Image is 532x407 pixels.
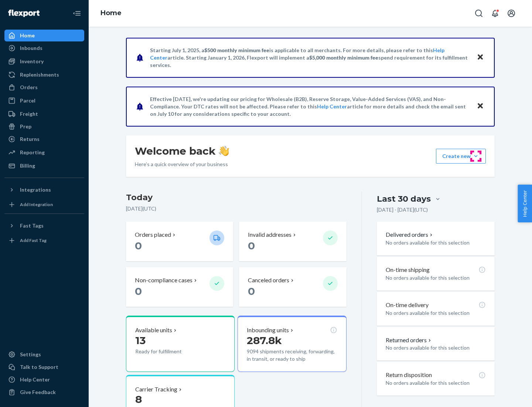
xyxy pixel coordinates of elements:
[20,388,56,396] div: Give Feedback
[20,222,44,229] div: Fast Tags
[135,144,229,158] h1: Welcome back
[4,184,84,196] button: Integrations
[135,348,204,355] p: Ready for fulfillment
[20,97,35,104] div: Parcel
[4,199,84,211] a: Add Integration
[20,135,40,143] div: Returns
[20,162,35,169] div: Billing
[135,239,142,252] span: 0
[4,386,84,398] button: Give Feedback
[20,201,53,208] div: Add Integration
[100,9,122,17] a: Home
[135,231,171,239] p: Orders placed
[377,193,431,205] div: Last 30 days
[4,374,84,386] a: Help Center
[4,361,84,373] a: Talk to Support
[20,186,51,194] div: Integrations
[386,336,433,344] button: Returned orders
[248,239,255,252] span: 0
[135,276,192,285] p: Non-compliance cases
[377,206,428,213] p: [DATE] - [DATE] ( UTC )
[20,351,41,358] div: Settings
[4,95,84,107] a: Parcel
[20,110,38,118] div: Freight
[247,326,289,334] p: Inbounding units
[135,385,177,394] p: Carrier Tracking
[488,6,502,21] button: Open notifications
[126,267,233,307] button: Non-compliance cases 0
[4,81,84,93] a: Orders
[20,44,42,52] div: Inbounds
[386,266,430,274] p: On-time shipping
[219,146,229,156] img: hand-wave emoji
[475,52,485,63] button: Close
[20,32,35,39] div: Home
[135,334,146,347] span: 13
[135,326,172,334] p: Available units
[135,161,229,168] p: Here’s a quick overview of your business
[239,267,346,307] button: Canceled orders 0
[20,58,44,65] div: Inventory
[4,30,84,41] a: Home
[150,95,470,118] p: Effective [DATE], we're updating our pricing for Wholesale (B2B), Reserve Storage, Value-Added Se...
[386,274,486,282] p: No orders available for this selection
[4,147,84,158] a: Reporting
[248,231,291,239] p: Invalid addresses
[4,235,84,246] a: Add Fast Tag
[126,316,235,372] button: Available units13Ready for fulfillment
[238,316,346,372] button: Inbounding units287.8k9094 shipments receiving, forwarding, in transit, or ready to ship
[475,101,485,112] button: Close
[4,160,84,172] a: Billing
[204,47,269,53] span: $500 monthly minimum fee
[95,3,127,24] ol: breadcrumbs
[20,71,59,78] div: Replenishments
[69,6,84,21] button: Close Navigation
[4,121,84,132] a: Prep
[20,376,50,383] div: Help Center
[126,205,347,212] p: [DATE] ( UTC )
[317,103,347,110] a: Help Center
[436,149,486,164] button: Create new
[471,6,486,21] button: Open Search Box
[248,285,255,297] span: 0
[4,220,84,232] button: Fast Tags
[8,10,40,17] img: Flexport logo
[20,84,38,91] div: Orders
[4,55,84,67] a: Inventory
[20,237,47,243] div: Add Fast Tag
[135,285,142,297] span: 0
[247,334,282,347] span: 287.8k
[248,276,289,285] p: Canceled orders
[4,133,84,145] a: Returns
[4,42,84,54] a: Inbounds
[135,393,142,406] span: 8
[504,6,519,21] button: Open account menu
[386,344,486,351] p: No orders available for this selection
[20,149,45,156] div: Reporting
[239,222,346,261] button: Invalid addresses 0
[150,47,470,69] p: Starting July 1, 2025, a is applicable to all merchants. For more details, please refer to this a...
[20,363,58,371] div: Talk to Support
[518,185,532,222] button: Help Center
[4,108,84,120] a: Freight
[386,231,434,239] button: Delivered orders
[386,301,429,309] p: On-time delivery
[386,309,486,317] p: No orders available for this selection
[4,349,84,360] a: Settings
[386,239,486,246] p: No orders available for this selection
[386,371,432,379] p: Return disposition
[386,379,486,387] p: No orders available for this selection
[126,192,347,203] h3: Today
[4,69,84,81] a: Replenishments
[20,123,31,130] div: Prep
[126,222,233,261] button: Orders placed 0
[309,54,378,61] span: $5,000 monthly minimum fee
[247,348,337,363] p: 9094 shipments receiving, forwarding, in transit, or ready to ship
